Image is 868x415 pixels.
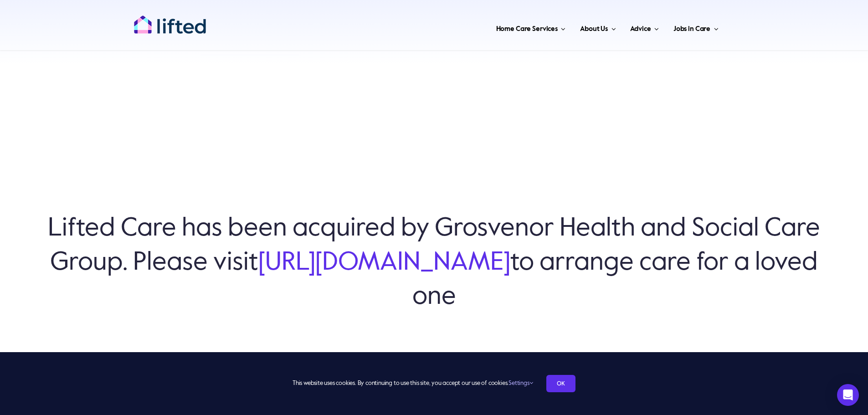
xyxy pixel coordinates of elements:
a: OK [546,375,575,392]
a: Settings [508,380,533,386]
a: [URL][DOMAIN_NAME] [258,250,510,276]
span: About Us [580,22,608,36]
span: Jobs in Care [673,22,710,36]
a: Home Care Services [493,14,569,41]
a: Advice [627,14,661,41]
h6: Lifted Care has been acquired by Grosvenor Health and Social Care Group. Please visit to arrange ... [46,212,822,314]
a: Jobs in Care [671,14,721,41]
div: Open Intercom Messenger [837,384,859,406]
span: Advice [630,22,651,36]
a: lifted-logo [134,15,206,24]
nav: Main Menu [236,14,721,41]
span: Home Care Services [496,22,558,36]
a: About Us [577,14,618,41]
span: This website uses cookies. By continuing to use this site, you accept our use of cookies. [293,376,533,391]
